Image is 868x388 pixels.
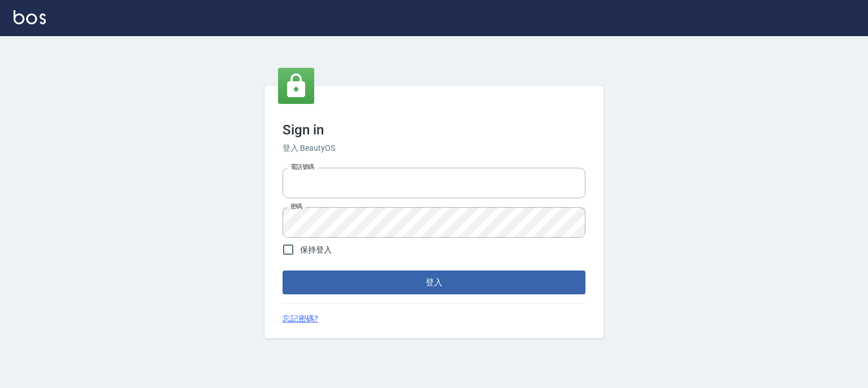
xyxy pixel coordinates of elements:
[14,10,46,24] img: Logo
[290,163,314,171] label: 電話號碼
[300,244,332,256] span: 保持登入
[283,122,585,138] h3: Sign in
[283,142,585,154] h6: 登入 BeautyOS
[290,202,302,211] label: 密碼
[283,271,585,294] button: 登入
[283,313,318,325] a: 忘記密碼?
